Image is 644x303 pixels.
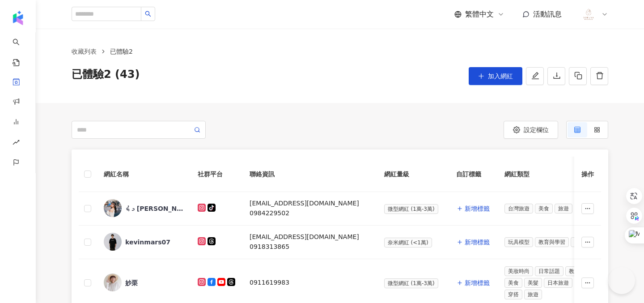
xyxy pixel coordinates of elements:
span: rise [13,133,20,154]
th: 網紅名稱 [97,157,191,192]
span: 美食 [504,278,522,288]
button: 新增標籤 [456,233,490,251]
img: logo icon [11,11,25,25]
div: [EMAIL_ADDRESS][DOMAIN_NAME] [250,233,359,242]
span: edit [531,72,539,80]
span: 已體驗2 (43) [72,67,140,85]
th: 網紅類型 [497,157,623,192]
button: 設定欄位 [504,121,558,139]
img: KOL Avatar [104,233,122,251]
span: 美妝時尚 [504,266,533,276]
span: 教育與學習 [565,266,599,276]
div: 妙栗 [125,278,138,287]
span: 美髮 [524,278,542,288]
button: 加入網紅 [469,67,522,85]
span: delete [596,72,604,80]
span: 遊戲 [571,237,589,247]
div: 0918313865 [250,243,289,252]
span: 玩具模型 [504,237,533,247]
div: 0984229502 [250,209,370,218]
div: [EMAIL_ADDRESS][DOMAIN_NAME] [250,233,370,242]
span: 微型網紅 (1萬-3萬) [384,278,438,288]
div: 0911619983 [250,278,289,287]
span: 教育與學習 [535,237,569,247]
img: KOL Avatar [104,273,122,291]
span: 加入網紅 [488,73,513,80]
span: download [553,72,561,80]
span: 新增標籤 [465,279,490,286]
div: [EMAIL_ADDRESS][DOMAIN_NAME] [250,199,359,208]
span: 美食 [535,204,553,213]
th: 網紅量級 [377,157,449,192]
a: search [13,32,30,67]
span: 奈米網紅 (<1萬) [384,238,432,248]
img: KOL Avatar [104,199,122,217]
span: 已體驗2 [110,48,133,55]
div: [EMAIL_ADDRESS][DOMAIN_NAME] [250,199,370,208]
iframe: Help Scout Beacon - Open [608,267,635,294]
div: kevinmars07 [125,238,170,247]
span: 日常話題 [535,266,563,276]
th: 操作 [574,157,601,192]
img: sofuya%20logo.png [580,6,597,23]
span: 日本旅遊 [544,278,572,288]
div: ᡣ𐭩 [PERSON_NAME]︎︎ 𓂃⟡.· ୨୧ [125,204,183,213]
span: 台灣旅遊 [504,204,533,213]
span: 旅遊 [524,290,542,299]
span: 旅遊 [555,204,572,213]
span: search [145,11,151,17]
th: 聯絡資訊 [242,157,377,192]
div: 0918313865 [250,243,370,252]
th: 社群平台 [191,157,242,192]
span: 微型網紅 (1萬-3萬) [384,204,438,214]
button: 新增標籤 [456,274,490,292]
span: 穿搭 [504,290,522,299]
div: 0984229502 [250,209,289,218]
span: 活動訊息 [533,10,562,18]
span: 新增標籤 [465,205,490,212]
span: 設定欄位 [524,126,549,133]
span: 繁體中文 [465,9,494,19]
th: 自訂標籤 [449,157,497,192]
div: 0911619983 [250,278,370,287]
a: 收藏列表 [70,47,98,56]
span: 新增標籤 [465,239,490,246]
span: plus [478,73,484,79]
button: 新增標籤 [456,200,490,218]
